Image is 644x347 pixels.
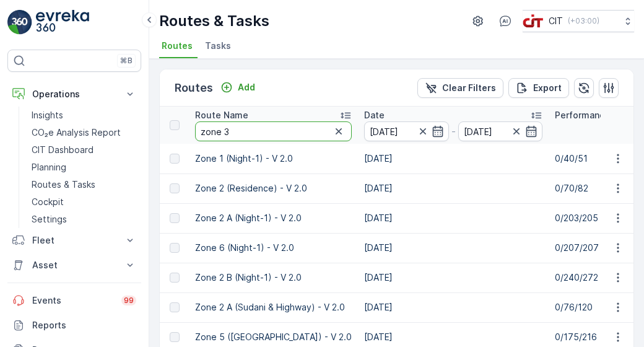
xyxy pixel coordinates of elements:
img: logo_light-DOdMpM7g.png [36,10,89,35]
a: Cockpit [27,193,141,211]
p: Settings [32,213,67,226]
td: [DATE] [358,263,549,292]
p: ( +03:00 ) [568,16,599,26]
a: Insights [27,107,141,124]
a: CO₂e Analysis Report [27,124,141,141]
td: Zone 2 A (Night-1) - V 2.0 [189,203,358,233]
p: Date [364,109,385,121]
p: Performance [555,109,610,121]
p: Insights [32,109,63,121]
a: CIT Dashboard [27,141,141,159]
a: Settings [27,211,141,228]
button: Export [508,78,569,98]
div: Toggle Row Selected [170,183,180,193]
p: ⌘B [120,56,133,66]
p: - [451,124,456,139]
p: Cockpit [32,196,64,208]
button: Fleet [7,228,141,253]
td: Zone 2 (Residence) - V 2.0 [189,173,358,203]
input: dd/mm/yyyy [458,121,543,141]
p: CO₂e Analysis Report [32,126,121,139]
button: Clear Filters [417,78,503,98]
button: Operations [7,82,141,107]
div: Toggle Row Selected [170,154,180,164]
p: CIT [549,15,563,27]
p: Route Name [195,109,248,121]
p: Clear Filters [442,82,496,94]
button: CIT(+03:00) [523,10,634,32]
div: Toggle Row Selected [170,332,180,342]
td: Zone 6 (Night-1) - V 2.0 [189,233,358,263]
td: Zone 2 B (Night-1) - V 2.0 [189,263,358,292]
img: logo [7,10,32,35]
a: Planning [27,159,141,176]
p: Planning [32,161,66,173]
a: Events99 [7,288,141,313]
button: Asset [7,253,141,278]
td: [DATE] [358,203,549,233]
span: Routes [162,40,193,52]
p: Operations [32,88,116,100]
a: Routes & Tasks [27,176,141,193]
div: Toggle Row Selected [170,243,180,253]
td: Zone 2 A (Sudani & Highway) - V 2.0 [189,292,358,322]
img: cit-logo_pOk6rL0.png [523,14,544,28]
p: Routes & Tasks [159,11,269,31]
td: [DATE] [358,292,549,322]
td: Zone 1 (Night-1) - V 2.0 [189,144,358,173]
div: Toggle Row Selected [170,273,180,283]
input: dd/mm/yyyy [364,121,449,141]
div: Toggle Row Selected [170,302,180,312]
p: Fleet [32,234,116,247]
button: Add [215,80,260,95]
p: Reports [32,319,136,332]
td: [DATE] [358,144,549,173]
a: Reports [7,313,141,338]
p: Routes & Tasks [32,178,95,191]
p: Add [238,81,255,94]
p: 99 [123,295,134,305]
input: Search [195,121,352,141]
p: CIT Dashboard [32,144,94,156]
td: [DATE] [358,233,549,263]
span: Tasks [205,40,231,52]
td: [DATE] [358,173,549,203]
p: Export [533,82,562,94]
p: Asset [32,259,116,271]
p: Events [32,294,114,307]
p: Routes [175,79,213,97]
div: Toggle Row Selected [170,213,180,223]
